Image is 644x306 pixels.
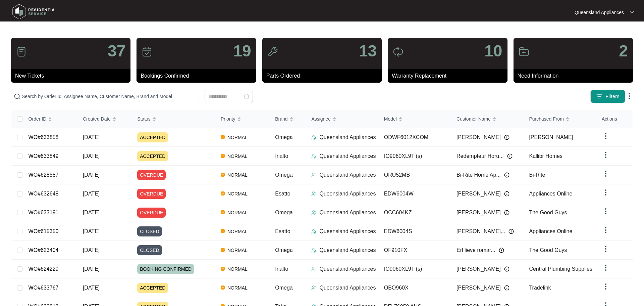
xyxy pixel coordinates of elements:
span: [DATE] [83,285,100,291]
span: [PERSON_NAME] [457,209,501,217]
p: Queensland Appliances [319,209,376,217]
span: The Good Guys [529,210,567,215]
th: Assignee [306,110,378,128]
span: [PERSON_NAME] [457,265,501,273]
a: WO#633858 [29,134,59,140]
span: BOOKING CONFIRMED [137,264,194,274]
span: [PERSON_NAME]... [457,227,505,235]
span: Inalto [275,266,288,272]
th: Actions [596,110,633,128]
span: Created Date [83,115,111,123]
span: The Good Guys [529,247,567,253]
span: Inalto [275,153,288,159]
span: NORMAL [225,209,250,217]
p: Queensland Appliances [319,133,376,141]
img: Info icon [508,229,514,234]
img: Vercel Logo [221,229,225,233]
img: Vercel Logo [221,135,225,139]
img: Assigner Icon [311,229,317,234]
img: dropdown arrow [602,264,610,272]
p: Queensland Appliances [319,284,376,292]
img: icon [267,46,278,57]
img: Assigner Icon [311,154,317,159]
img: residentia service logo [10,2,57,22]
span: Omega [275,247,292,253]
img: dropdown arrow [602,245,610,253]
span: CLOSED [137,245,162,255]
th: Model [379,110,451,128]
span: [DATE] [83,191,100,196]
span: [DATE] [83,210,100,215]
td: ODWF6012XCOM [379,128,451,147]
span: [DATE] [83,153,100,159]
td: IO9060XL9T (s) [379,260,451,278]
img: Assigner Icon [311,248,317,253]
span: Omega [275,285,292,291]
a: WO#633191 [29,210,59,215]
img: dropdown arrow [602,282,610,291]
p: 19 [233,43,251,59]
p: Queensland Appliances [319,246,376,254]
span: Customer Name [457,115,491,123]
span: Appliances Online [529,191,572,196]
p: 37 [108,43,125,59]
img: Info icon [504,135,509,140]
th: Order ID [23,110,77,128]
th: Brand [270,110,306,128]
td: IO9060XL9T (s) [379,147,451,166]
span: Tradelink [529,285,551,291]
th: Priority [215,110,270,128]
img: Assigner Icon [311,191,317,196]
img: icon [393,46,404,57]
p: Queensland Appliances [319,190,376,198]
img: Info icon [504,266,509,272]
img: dropdown arrow [602,170,610,178]
img: dropdown arrow [602,132,610,140]
span: NORMAL [225,152,250,160]
img: Vercel Logo [221,173,225,177]
span: Bi-Rite [529,172,545,178]
span: NORMAL [225,246,250,254]
img: Vercel Logo [221,248,225,252]
input: Search by Order Id, Assignee Name, Customer Name, Brand and Model [22,93,196,100]
span: [PERSON_NAME] [529,134,573,140]
img: Vercel Logo [221,286,225,290]
span: Esatto [275,228,290,234]
span: OVERDUE [137,170,166,180]
img: Assigner Icon [311,135,317,140]
span: OVERDUE [137,189,166,199]
span: NORMAL [225,133,250,141]
img: dropdown arrow [602,207,610,215]
span: [PERSON_NAME] [457,284,501,292]
span: Esatto [275,191,290,196]
span: [PERSON_NAME] [457,190,501,198]
img: icon [16,46,27,57]
img: Info icon [504,172,509,178]
a: WO#633767 [29,285,59,291]
th: Customer Name [451,110,524,128]
img: search-icon [14,93,20,100]
img: Info icon [507,154,513,159]
span: Purchased From [529,115,563,123]
p: Queensland Appliances [319,227,376,235]
span: Model [384,115,397,123]
span: Kallibr Homes [529,153,562,159]
span: Bi-Rite Home Ap... [457,171,501,179]
p: Parts Ordered [266,72,382,80]
span: NORMAL [225,227,250,235]
span: Omega [275,134,292,140]
img: icon [142,46,152,57]
td: OCC604KZ [379,203,451,222]
span: [DATE] [83,134,100,140]
th: Purchased From [524,110,596,128]
span: Erl lieve romar... [457,246,495,254]
img: dropdown arrow [602,151,610,159]
img: filter icon [596,93,603,100]
span: [DATE] [83,228,100,234]
img: Info icon [504,191,509,196]
img: Info icon [499,248,504,253]
p: 13 [359,43,377,59]
p: Bookings Confirmed [141,72,256,80]
img: Vercel Logo [221,210,225,214]
td: EDW6004S [379,222,451,241]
